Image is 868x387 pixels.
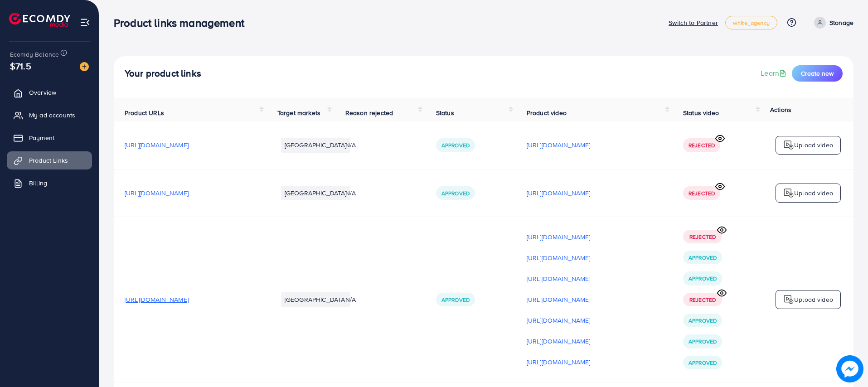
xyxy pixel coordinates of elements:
span: Reason rejected [345,108,393,117]
span: Overview [29,88,56,97]
a: Overview [7,83,92,102]
span: N/A [345,140,356,150]
img: image [80,62,89,71]
span: Status [436,108,454,117]
span: Rejected [689,233,716,241]
button: Create new [792,65,843,82]
img: logo [783,294,794,305]
a: white_agency [725,16,777,29]
span: Approved [441,296,470,304]
p: [URL][DOMAIN_NAME] [527,232,591,242]
p: [URL][DOMAIN_NAME] [527,336,591,347]
a: Learn [761,68,788,78]
span: Product video [527,108,567,117]
p: [URL][DOMAIN_NAME] [527,273,591,284]
img: menu [80,17,90,28]
a: My ad accounts [7,106,92,124]
span: Approved [689,338,717,345]
p: [URL][DOMAIN_NAME] [527,357,591,368]
span: Approved [689,254,717,261]
p: [URL][DOMAIN_NAME] [527,315,591,326]
span: [URL][DOMAIN_NAME] [125,189,189,198]
span: Rejected [689,296,716,304]
span: N/A [345,189,356,198]
span: Status video [683,108,719,117]
p: [URL][DOMAIN_NAME] [527,140,591,150]
a: Payment [7,129,92,147]
p: [URL][DOMAIN_NAME] [527,252,591,263]
a: Billing [7,174,92,192]
span: N/A [345,295,356,304]
p: Switch to Partner [669,17,718,28]
span: Approved [441,189,470,197]
li: [GEOGRAPHIC_DATA] [281,292,350,307]
a: Stonage [810,17,853,29]
img: logo [9,13,70,27]
span: Target markets [277,108,320,117]
span: Approved [689,359,717,367]
span: Billing [29,179,47,188]
p: [URL][DOMAIN_NAME] [527,188,591,198]
span: Approved [689,275,717,282]
span: Actions [770,105,791,114]
span: Product URLs [125,108,164,117]
li: [GEOGRAPHIC_DATA] [281,138,350,152]
p: [URL][DOMAIN_NAME] [527,294,591,305]
p: Upload video [794,294,833,305]
span: Product Links [29,156,68,165]
p: Upload video [794,140,833,150]
span: Ecomdy Balance [10,50,59,59]
span: Create new [801,69,834,78]
span: Approved [689,317,717,324]
span: $71.5 [10,59,31,73]
span: Rejected [689,189,715,197]
img: logo [783,188,794,198]
span: Approved [441,141,470,149]
span: My ad accounts [29,111,75,120]
span: [URL][DOMAIN_NAME] [125,295,189,304]
span: Payment [29,133,54,142]
span: white_agency [733,20,770,26]
p: Stonage [829,17,853,28]
h3: Product links management [114,16,252,29]
span: [URL][DOMAIN_NAME] [125,140,189,150]
h4: Your product links [125,68,201,79]
img: image [836,355,863,382]
span: Rejected [689,141,715,149]
li: [GEOGRAPHIC_DATA] [281,186,350,200]
a: Product Links [7,151,92,169]
p: Upload video [794,188,833,198]
img: logo [783,140,794,150]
